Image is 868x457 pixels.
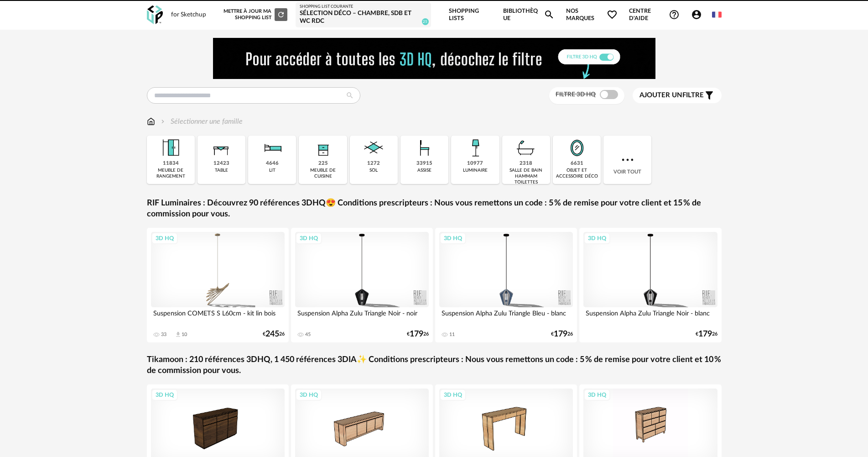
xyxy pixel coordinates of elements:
[554,331,567,337] span: 179
[579,228,722,342] a: 3D HQ Suspension Alpha Zulu Triangle Noir - blanc €17926
[295,307,429,326] div: Suspension Alpha Zulu Triangle Noir - noir
[159,116,166,127] img: svg+xml;base64,PHN2ZyB3aWR0aD0iMTYiIGhlaWdodD0iMTYiIHZpZXdCb3g9IjAgMCAxNiAxNiIgZmlsbD0ibm9uZSIgeG...
[556,91,596,98] span: Filtre 3D HQ
[449,331,455,338] div: 11
[619,152,636,168] img: more.7b13dc1.svg
[291,228,433,342] a: 3D HQ Suspension Alpha Zulu Triangle Noir - noir 45 €17926
[300,10,427,26] div: Sélection Déco – Chambre, SDB et WC RDC
[161,331,166,338] div: 33
[151,307,285,326] div: Suspension COMETS S L60cm - kit lin bois
[440,232,466,244] div: 3D HQ
[407,331,429,337] div: € 26
[147,355,722,376] a: Tikamoon : 210 références 3DHQ, 1 450 références 3DIA✨ Conditions prescripteurs : Nous vous remet...
[305,331,311,338] div: 45
[571,160,583,167] div: 6631
[556,168,598,179] div: objet et accessoire déco
[215,168,228,173] div: table
[311,136,335,160] img: Rangement.png
[296,232,322,244] div: 3D HQ
[277,12,285,17] span: Refresh icon
[410,331,423,337] span: 179
[412,136,437,160] img: Assise.png
[159,116,243,127] div: Sélectionner une famille
[520,160,532,167] div: 2318
[696,331,717,337] div: € 26
[422,18,429,25] span: 25
[147,5,163,24] img: OXP
[467,160,483,167] div: 10977
[639,92,682,99] span: Ajouter un
[551,331,573,337] div: € 26
[222,8,287,21] div: Mettre à jour ma Shopping List
[463,136,488,160] img: Luminaire.png
[171,11,206,19] div: for Sketchup
[691,9,706,20] span: Account Circle icon
[698,331,712,337] span: 179
[182,331,187,338] div: 10
[369,168,378,173] div: sol
[300,4,427,10] div: Shopping List courante
[209,136,234,160] img: Table.png
[296,389,322,401] div: 3D HQ
[158,136,183,160] img: Meuble%20de%20rangement.png
[584,232,610,244] div: 3D HQ
[151,389,178,401] div: 3D HQ
[269,168,275,173] div: lit
[213,38,655,79] img: FILTRE%20HQ%20NEW_V1%20(4).gif
[463,168,488,173] div: luminaire
[440,389,466,401] div: 3D HQ
[691,9,702,20] span: Account Circle icon
[439,307,573,326] div: Suspension Alpha Zulu Triangle Bleu - blanc
[565,136,589,160] img: Miroir.png
[514,136,538,160] img: Salle%20de%20bain.png
[712,10,721,19] img: fr
[417,168,431,173] div: assise
[603,136,651,184] div: Voir tout
[147,198,722,220] a: RIF Luminaires : Découvrez 90 références 3DHQ😍 Conditions prescripteurs : Nous vous remettons un ...
[163,160,179,167] div: 11834
[361,136,386,160] img: Sol.png
[318,160,328,167] div: 225
[301,168,344,179] div: meuble de cuisine
[266,160,279,167] div: 4646
[265,331,279,337] span: 245
[263,331,285,337] div: € 26
[639,91,704,100] span: filtre
[583,307,717,326] div: Suspension Alpha Zulu Triangle Noir - blanc
[544,9,555,20] span: Magnify icon
[704,90,715,101] span: Filter icon
[147,228,289,342] a: 3D HQ Suspension COMETS S L60cm - kit lin bois 33 Download icon 10 €24526
[150,168,192,179] div: meuble de rangement
[633,88,722,103] button: Ajouter unfiltre Filter icon
[669,9,680,20] span: Help Circle Outline icon
[505,168,547,185] div: salle de bain hammam toilettes
[416,160,432,167] div: 33915
[213,160,229,167] div: 12423
[367,160,380,167] div: 1272
[260,136,285,160] img: Literie.png
[435,228,577,342] a: 3D HQ Suspension Alpha Zulu Triangle Bleu - blanc 11 €17926
[175,331,182,338] span: Download icon
[151,232,178,244] div: 3D HQ
[300,4,427,26] a: Shopping List courante Sélection Déco – Chambre, SDB et WC RDC 25
[629,7,680,22] span: Centre d'aideHelp Circle Outline icon
[584,389,610,401] div: 3D HQ
[147,116,155,127] img: svg+xml;base64,PHN2ZyB3aWR0aD0iMTYiIGhlaWdodD0iMTciIHZpZXdCb3g9IjAgMCAxNiAxNyIgZmlsbD0ibm9uZSIgeG...
[607,9,618,20] span: Heart Outline icon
